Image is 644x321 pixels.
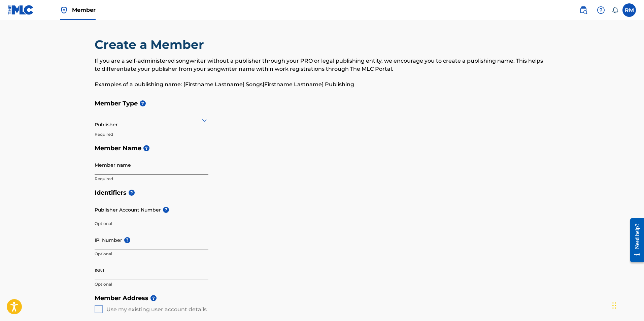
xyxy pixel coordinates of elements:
div: Drag [612,295,616,316]
div: Notifications [612,7,618,13]
iframe: Chat Widget [610,289,644,321]
span: ? [129,190,135,196]
iframe: Resource Center [625,213,644,267]
div: Publisher [95,112,208,128]
p: If you are a self-administered songwriter without a publisher through your PRO or legal publishin... [95,57,550,73]
span: ? [163,207,169,213]
span: ? [140,100,146,106]
h5: Member Address [95,291,550,306]
p: Optional [95,281,208,287]
img: help [597,6,605,14]
span: ? [150,295,157,301]
p: Required [95,131,208,137]
a: Public Search [577,3,590,17]
p: Optional [95,251,208,257]
span: ? [143,145,149,151]
img: Top Rightsholder [60,6,68,14]
h5: Member Name [95,141,550,156]
h2: Create a Member [95,37,207,52]
img: search [579,6,587,14]
h5: Identifiers [95,186,550,200]
h5: Member Type [95,96,550,111]
span: ? [124,237,130,243]
p: Required [95,176,208,182]
img: MLC Logo [8,5,34,15]
span: Member [72,6,96,14]
div: User Menu [622,3,636,17]
p: Optional [95,221,208,227]
p: Examples of a publishing name: [Firstname Lastname] Songs[Firstname Lastname] Publishing [95,81,550,89]
div: Help [594,3,608,17]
